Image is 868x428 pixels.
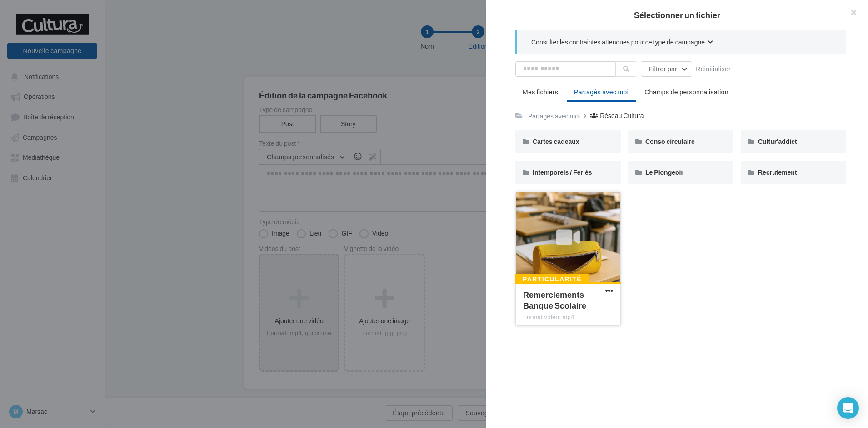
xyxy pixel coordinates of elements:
span: Consulter les contraintes attendues pour ce type de campagne [531,38,705,47]
div: Particularité [515,274,589,284]
div: Partagés avec moi [528,112,580,121]
span: Remerciements Banque Scolaire [523,290,586,310]
button: Filtrer par [641,61,692,77]
h2: Sélectionner un fichier [501,11,853,19]
div: Format video: mp4 [523,313,613,321]
span: Intemporels / Fériés [533,168,592,176]
div: Réseau Cultura [600,111,644,120]
span: Cartes cadeaux [533,138,579,145]
button: Réinitialiser [692,64,734,74]
button: Consulter les contraintes attendues pour ce type de campagne [531,37,713,49]
span: Le Plongeoir [645,168,683,176]
span: Mes fichiers [523,88,558,96]
span: Partagés avec moi [574,88,629,96]
span: Champs de personnalisation [644,88,728,96]
div: Open Intercom Messenger [837,397,859,419]
span: Cultur'addict [758,138,797,145]
span: Conso circulaire [645,138,695,145]
span: Recrutement [758,168,797,176]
